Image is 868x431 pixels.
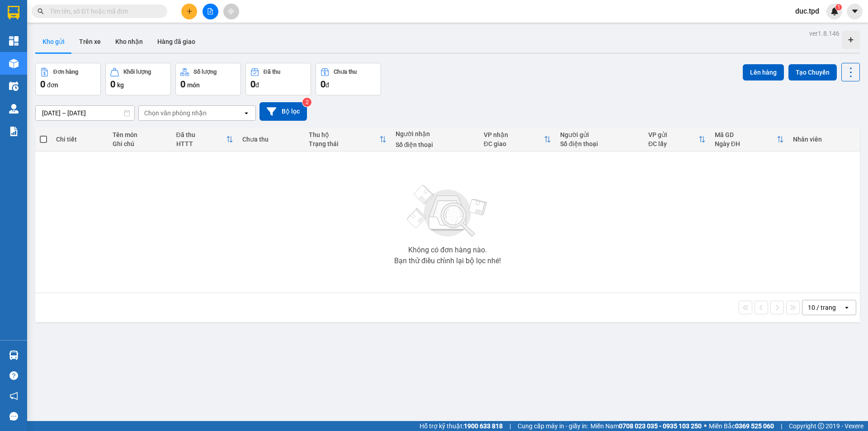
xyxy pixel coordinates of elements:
[479,128,556,152] th: Toggle SortBy
[8,6,19,19] img: logo-vxr
[35,63,101,95] button: Đơn hàng0đơn
[334,69,357,75] div: Chưa thu
[842,31,860,49] div: Tạo kho hàng mới
[9,36,19,46] img: dashboard-icon
[243,109,250,117] svg: open
[181,4,197,19] button: plus
[715,131,777,138] div: Mã GD
[847,4,863,19] button: caret-down
[830,7,839,15] img: icon-new-feature
[187,81,200,89] span: món
[835,4,842,10] sup: 1
[9,59,19,68] img: warehouse-icon
[176,131,226,138] div: Đã thu
[394,257,501,265] div: Bạn thử điều chỉnh lại bộ lọc nhé!
[228,8,234,14] span: aim
[781,421,782,431] span: |
[264,69,280,75] div: Đã thu
[203,4,218,19] button: file-add
[818,423,824,429] span: copyright
[560,140,639,147] div: Số điện thoại
[105,63,171,95] button: Khối lượng0kg
[464,422,503,430] strong: 1900 633 818
[304,128,391,152] th: Toggle SortBy
[47,81,58,89] span: đơn
[851,7,859,15] span: caret-down
[9,350,19,360] img: warehouse-icon
[207,8,213,14] span: file-add
[402,180,493,243] img: svg+xml;base64,PHN2ZyBjbGFzcz0ibGlzdC1wbHVnX19zdmciIHhtbG5zPSJodHRwOi8vd3d3LnczLm9yZy8yMDAwL3N2Zy...
[242,136,300,143] div: Chưa thu
[172,128,238,152] th: Toggle SortBy
[176,140,226,147] div: HTTT
[245,63,311,95] button: Đã thu0đ
[808,303,836,312] div: 10 / trang
[9,127,19,136] img: solution-icon
[186,8,193,14] span: plus
[316,63,381,95] button: Chưa thu0đ
[72,31,108,52] button: Trên xe
[704,424,707,428] span: ⚪️
[53,69,78,75] div: Đơn hàng
[619,422,702,430] strong: 0708 023 035 - 0935 103 250
[843,304,850,311] svg: open
[113,131,167,138] div: Tên món
[321,79,325,90] span: 0
[710,128,788,152] th: Toggle SortBy
[484,140,544,147] div: ĐC giao
[509,421,511,431] span: |
[590,421,702,431] span: Miền Nam
[648,131,698,138] div: VP gửi
[110,79,115,90] span: 0
[36,106,134,120] input: Select a date range.
[117,81,124,89] span: kg
[35,31,72,52] button: Kho gửi
[56,136,103,143] div: Chi tiết
[9,392,18,400] span: notification
[144,109,207,118] div: Chọn văn phòng nhận
[788,5,826,17] span: duc.tpd
[255,81,259,89] span: đ
[123,69,151,75] div: Khối lượng
[40,79,45,90] span: 0
[484,131,544,138] div: VP nhận
[9,104,19,114] img: warehouse-icon
[518,421,588,431] span: Cung cấp máy in - giấy in:
[180,79,185,90] span: 0
[175,63,241,95] button: Số lượng0món
[408,246,487,254] div: Không có đơn hàng nào.
[250,79,255,90] span: 0
[743,64,784,81] button: Lên hàng
[420,421,503,431] span: Hỗ trợ kỹ thuật:
[193,69,217,75] div: Số lượng
[793,136,855,143] div: Nhân viên
[837,4,840,10] span: 1
[50,6,156,16] input: Tìm tên, số ĐT hoặc mã đơn
[648,140,698,147] div: ĐC lấy
[223,4,239,19] button: aim
[715,140,777,147] div: Ngày ĐH
[150,31,203,52] button: Hàng đã giao
[709,421,774,431] span: Miền Bắc
[9,412,18,421] span: message
[309,140,379,147] div: Trạng thái
[9,81,19,91] img: warehouse-icon
[396,130,475,137] div: Người nhận
[809,28,840,38] div: ver 1.8.146
[396,141,475,148] div: Số điện thoại
[644,128,710,152] th: Toggle SortBy
[113,140,167,147] div: Ghi chú
[788,64,837,81] button: Tạo Chuyến
[560,131,639,138] div: Người gửi
[735,422,774,430] strong: 0369 525 060
[309,131,379,138] div: Thu hộ
[302,98,311,107] sup: 2
[38,8,44,14] span: search
[259,102,307,121] button: Bộ lọc
[325,81,329,89] span: đ
[108,31,150,52] button: Kho nhận
[9,371,18,380] span: question-circle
